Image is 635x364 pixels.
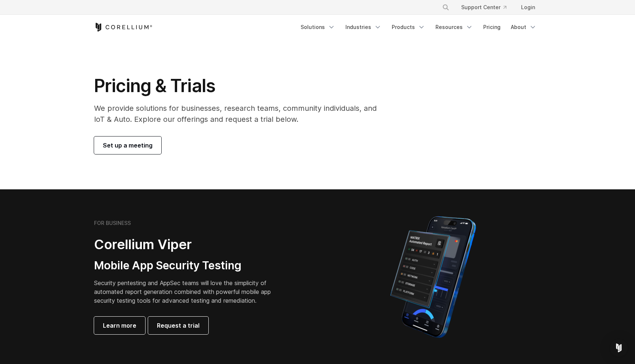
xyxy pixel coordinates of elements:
a: Resources [431,21,477,34]
h6: FOR BUSINESS [94,220,131,226]
img: Corellium MATRIX automated report on iPhone showing app vulnerability test results across securit... [378,213,488,341]
p: Security pentesting and AppSec teams will love the simplicity of automated report generation comb... [94,279,282,305]
a: Products [387,21,430,34]
h2: Corellium Viper [94,236,282,253]
span: Request a trial [157,321,200,330]
a: Set up a meeting [94,136,161,154]
a: Industries [341,21,386,34]
a: Pricing [479,21,505,34]
a: Corellium Home [94,23,153,32]
div: Navigation Menu [296,21,541,34]
a: Learn more [94,317,145,334]
h1: Pricing & Trials [94,75,387,97]
a: Login [515,1,541,14]
span: Set up a meeting [103,141,153,150]
div: Open Intercom Messenger [610,339,628,357]
a: Solutions [296,21,340,34]
div: Navigation Menu [433,1,541,14]
a: Request a trial [148,317,208,334]
p: We provide solutions for businesses, research teams, community individuals, and IoT & Auto. Explo... [94,103,387,125]
a: About [506,21,541,34]
span: Learn more [103,321,136,330]
a: Support Center [455,1,512,14]
button: Search [439,1,452,14]
h3: Mobile App Security Testing [94,259,282,273]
